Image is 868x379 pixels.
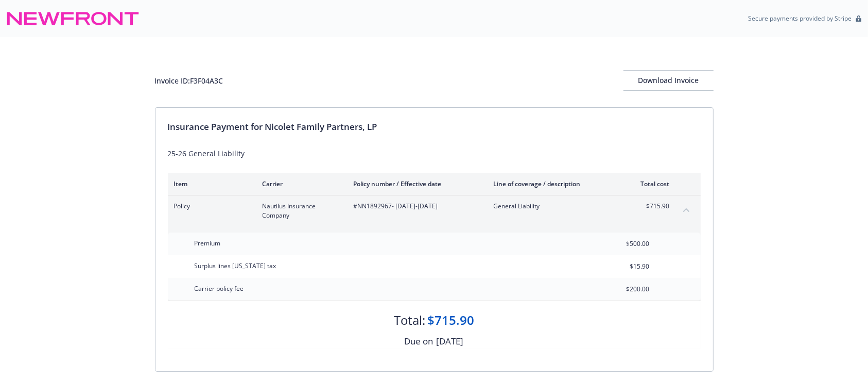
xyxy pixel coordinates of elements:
div: Carrier [263,179,337,188]
span: Premium [195,239,221,248]
div: Invoice ID: F3F04A3C [155,75,223,86]
div: Line of coverage / description [494,179,615,188]
button: collapse content [678,202,695,218]
button: Download Invoice [623,70,714,91]
span: Surplus lines [US_STATE] tax [195,261,276,270]
span: General Liability [494,202,615,211]
span: Policy [174,202,246,211]
input: 0.00 [589,259,656,274]
div: Total: [394,311,425,329]
span: $715.90 [631,202,670,211]
div: Total cost [631,179,670,188]
div: Insurance Payment for Nicolet Family Partners, LP [168,120,701,134]
span: #NN1892967 - [DATE]-[DATE] [354,202,477,211]
div: PolicyNautilus Insurance Company#NN1892967- [DATE]-[DATE]General Liability$715.90collapse content [168,195,701,226]
div: Policy number / Effective date [354,179,477,188]
div: Download Invoice [623,71,714,90]
div: $715.90 [427,311,474,329]
span: Nautilus Insurance Company [263,202,337,220]
p: Secure payments provided by Stripe [748,14,852,23]
input: 0.00 [589,236,656,252]
div: Item [174,179,246,188]
div: Due on [405,335,433,348]
span: Carrier policy fee [195,284,244,293]
div: [DATE] [437,335,464,348]
div: 25-26 General Liability [168,148,701,159]
input: 0.00 [589,282,656,297]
